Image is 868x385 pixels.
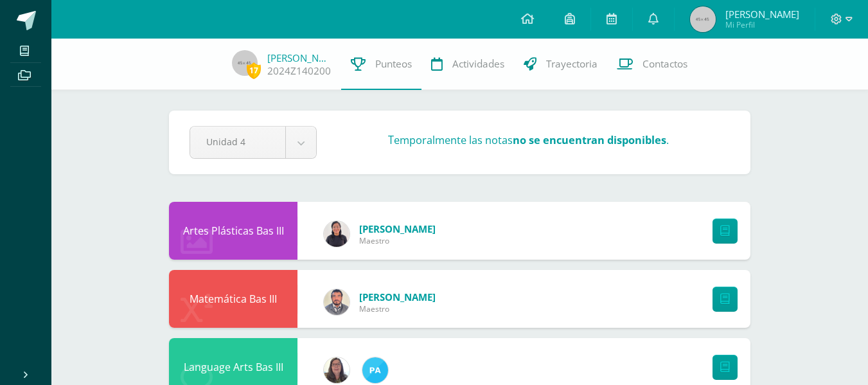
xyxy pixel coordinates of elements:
a: Actividades [421,39,514,90]
span: Maestro [359,235,436,246]
a: Punteos [341,39,421,90]
a: Trayectoria [514,39,607,90]
a: Contactos [607,39,697,90]
span: Contactos [642,57,687,71]
h3: Temporalmente las notas . [388,133,669,147]
a: [PERSON_NAME] [359,291,436,303]
div: Matemática Bas III [169,270,297,328]
a: [PERSON_NAME] [359,222,436,235]
div: Artes Plásticas Bas III [169,202,297,260]
img: b3ade3febffa627f9cc084759de04a77.png [324,289,350,315]
span: Punteos [375,57,412,71]
span: Trayectoria [546,57,598,71]
span: Actividades [452,57,504,71]
a: Unidad 4 [190,127,316,158]
span: 17 [247,62,261,78]
strong: no se encuentran disponibles [513,133,666,147]
img: 45x45 [690,6,716,32]
a: 2024Z140200 [267,64,331,78]
span: [PERSON_NAME] [725,8,799,21]
span: Unidad 4 [206,127,269,157]
img: cfd18f4d180e531603d52aeab12d7099.png [324,357,350,383]
span: Mi Perfil [725,19,799,30]
img: 16d00d6a61aad0e8a558f8de8df831eb.png [362,357,388,383]
span: Maestro [359,303,436,314]
a: [PERSON_NAME] [267,51,332,64]
img: 45x45 [232,50,258,76]
img: b44a260999c9d2f44e9afe0ea64fd14b.png [324,221,350,247]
